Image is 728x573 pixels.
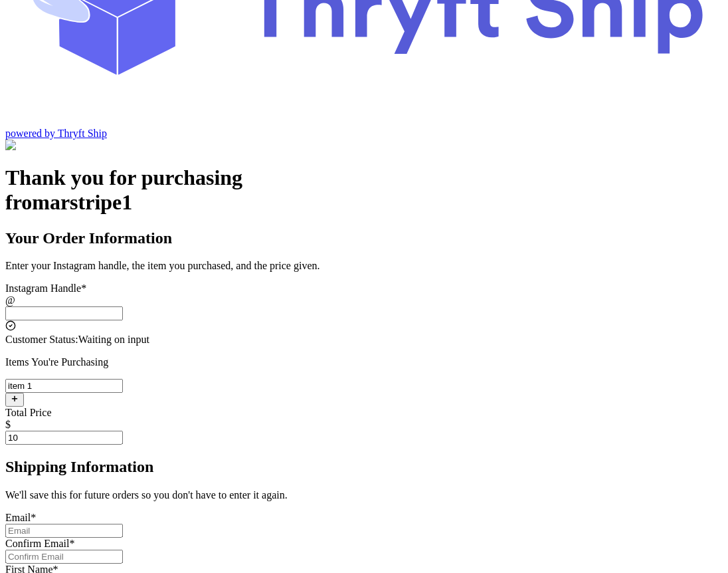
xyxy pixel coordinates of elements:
[5,356,723,368] p: Items You're Purchasing
[5,283,86,294] label: Instagram Handle
[5,512,36,523] label: Email
[5,407,52,418] label: Total Price
[5,419,723,431] div: $
[5,431,123,445] input: Enter Mutually Agreed Payment
[5,260,723,272] p: Enter your Instagram handle, the item you purchased, and the price given.
[78,334,149,345] span: Waiting on input
[5,550,123,564] input: Confirm Email
[5,489,723,501] p: We'll save this for future orders so you don't have to enter it again.
[5,524,123,538] input: Email
[5,140,137,152] img: Customer Form Background
[5,229,723,247] h2: Your Order Information
[5,166,723,215] h1: Thank you for purchasing from
[5,294,723,306] div: @
[50,190,132,214] span: arstripe1
[5,128,107,139] a: powered by Thryft Ship
[5,379,123,393] input: ex.funky hat
[5,334,78,345] span: Customer Status:
[5,458,723,476] h2: Shipping Information
[5,538,74,549] label: Confirm Email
